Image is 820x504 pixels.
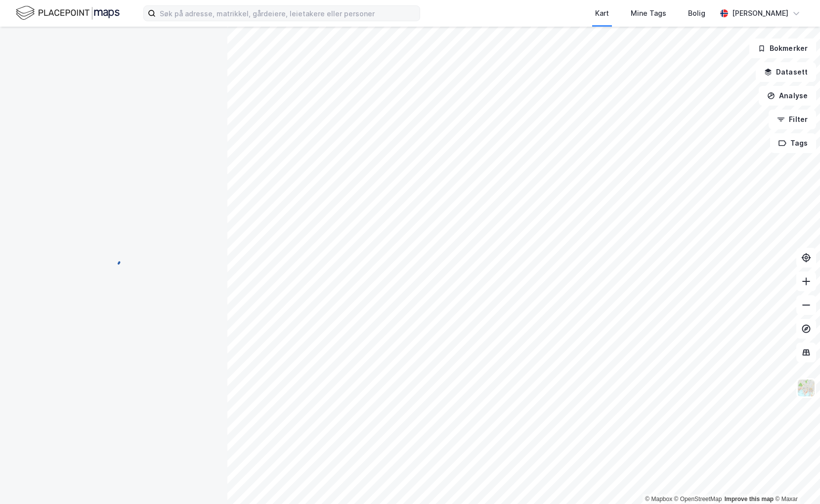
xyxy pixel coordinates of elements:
div: Mine Tags [631,7,666,19]
div: Kart [595,7,609,19]
div: Kontrollprogram for chat [771,457,820,504]
button: Filter [769,110,816,129]
button: Tags [770,133,816,153]
button: Bokmerker [749,39,816,58]
iframe: Chat Widget [771,457,820,504]
div: Bolig [688,7,705,19]
div: [PERSON_NAME] [732,7,788,19]
button: Analyse [759,86,816,106]
input: Søk på adresse, matrikkel, gårdeiere, leietakere eller personer [156,6,420,21]
a: Improve this map [725,496,774,503]
a: Mapbox [645,496,672,503]
button: Datasett [756,62,816,82]
img: spinner.a6d8c91a73a9ac5275cf975e30b51cfb.svg [106,252,122,268]
a: OpenStreetMap [674,496,722,503]
img: logo.f888ab2527a4732fd821a326f86c7f29.svg [16,4,120,22]
img: Z [797,379,816,397]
